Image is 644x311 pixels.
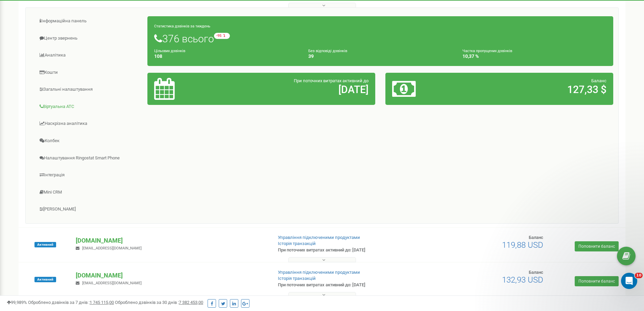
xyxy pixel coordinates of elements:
[76,271,267,280] p: [DOMAIN_NAME]
[31,115,148,132] a: Наскрізна аналітика
[278,270,360,275] a: Управління підключеними продуктами
[90,300,114,305] u: 1 745 115,00
[76,236,267,245] p: [DOMAIN_NAME]
[31,150,148,166] a: Налаштування Ringostat Smart Phone
[278,282,419,288] p: При поточних витратах активний до: [DATE]
[575,276,619,286] a: Поповнити баланс
[154,24,210,28] small: Статистика дзвінків за тиждень
[229,84,368,95] h2: [DATE]
[31,64,148,81] a: Кошти
[115,300,203,305] span: Оброблено дзвінків за 30 днів :
[278,235,360,240] a: Управління підключеними продуктами
[278,276,316,281] a: Історія транзакцій
[575,241,619,251] a: Поповнити баланс
[31,98,148,115] a: Віртуальна АТС
[294,78,368,83] span: При поточних витратах активний до
[154,33,606,44] h1: 376 всього
[467,84,606,95] h2: 127,33 $
[31,47,148,64] a: Аналiтика
[621,273,637,289] iframe: Intercom live chat
[635,273,643,278] span: 10
[28,300,114,305] span: Оброблено дзвінків за 7 днів :
[529,270,543,275] span: Баланс
[214,33,230,39] small: -95
[278,247,419,253] p: При поточних витратах активний до: [DATE]
[502,240,543,250] span: 119,88 USD
[462,49,512,53] small: Частка пропущених дзвінків
[31,167,148,183] a: Інтеграція
[308,49,347,53] small: Без відповіді дзвінків
[31,30,148,47] a: Центр звернень
[7,300,27,305] span: 99,989%
[82,246,142,250] span: [EMAIL_ADDRESS][DOMAIN_NAME]
[82,281,142,285] span: [EMAIL_ADDRESS][DOMAIN_NAME]
[34,277,56,282] span: Активний
[154,49,185,53] small: Цільових дзвінків
[31,81,148,98] a: Загальні налаштування
[31,133,148,149] a: Колбек
[308,54,452,59] h4: 39
[31,13,148,29] a: Інформаційна панель
[31,184,148,201] a: Mini CRM
[502,275,543,285] span: 132,93 USD
[179,300,203,305] u: 7 382 453,00
[278,241,316,246] a: Історія транзакцій
[529,235,543,240] span: Баланс
[34,242,56,247] span: Активний
[31,201,148,218] a: [PERSON_NAME]
[462,54,606,59] h4: 10,37 %
[154,54,298,59] h4: 108
[591,78,606,83] span: Баланс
